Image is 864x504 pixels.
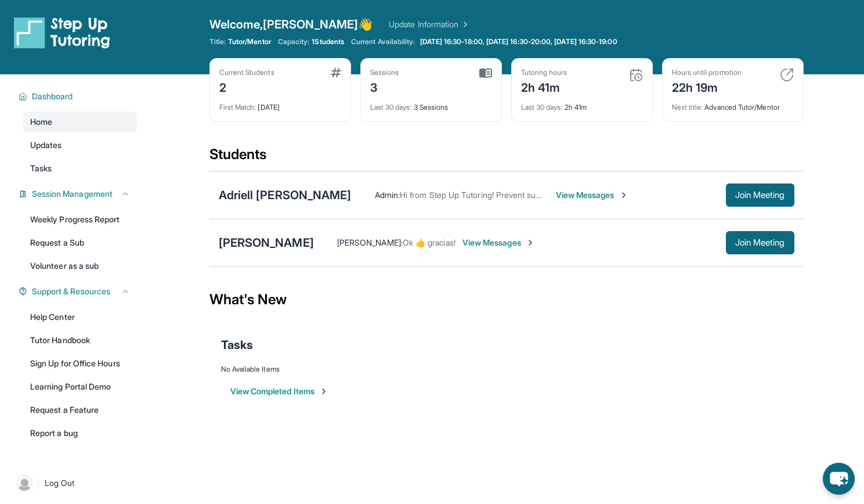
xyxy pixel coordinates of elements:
[219,235,314,251] div: [PERSON_NAME]
[221,365,792,374] div: No Available Items
[209,274,804,325] div: What's New
[209,37,226,46] span: Title:
[23,255,137,276] a: Volunteer as a sub
[619,190,628,200] img: Chevron-Right
[23,307,137,327] a: Help Center
[23,209,137,230] a: Weekly Progress Report
[556,189,628,201] span: View Messages
[735,192,785,199] span: Join Meeting
[23,330,137,351] a: Tutor Handbook
[23,353,137,374] a: Sign Up for Office Hours
[420,37,617,46] span: [DATE] 16:30-18:00, [DATE] 16:30-20:00, [DATE] 16:30-19:00
[23,111,137,132] a: Home
[312,37,344,46] span: 1 Students
[672,68,742,77] div: Hours until promotion
[403,237,456,247] span: Ok 👍 gracias!
[370,103,412,111] span: Last 30 days :
[418,37,620,46] a: [DATE] 16:30-18:00, [DATE] 16:30-20:00, [DATE] 16:30-19:00
[521,77,567,96] div: 2h 41m
[331,68,341,77] img: card
[30,116,52,128] span: Home
[278,37,310,46] span: Capacity:
[370,77,399,96] div: 3
[14,16,110,49] img: logo
[209,145,804,171] div: Students
[462,237,535,249] span: View Messages
[526,238,535,247] img: Chevron-Right
[672,77,742,96] div: 22h 19m
[219,187,352,203] div: Adriell [PERSON_NAME]
[23,376,137,397] a: Learning Portal Demo
[37,476,40,490] span: |
[219,96,341,112] div: [DATE]
[219,68,274,77] div: Current Students
[32,286,110,297] span: Support & Resources
[726,183,794,207] button: Join Meeting
[219,103,256,111] span: First Match :
[23,158,137,179] a: Tasks
[23,135,137,156] a: Updates
[370,96,492,112] div: 3 Sessions
[221,337,253,353] span: Tasks
[228,37,271,46] span: Tutor/Mentor
[458,19,470,30] img: Chevron Right
[23,232,137,253] a: Request a Sub
[370,68,399,77] div: Sessions
[375,190,400,200] span: Admin :
[12,470,137,496] a: |Log Out
[337,237,403,247] span: [PERSON_NAME] :
[45,477,75,489] span: Log Out
[823,463,855,495] button: chat-button
[351,37,415,46] span: Current Availability:
[521,68,567,77] div: Tutoring hours
[30,139,62,151] span: Updates
[672,96,794,112] div: Advanced Tutor/Mentor
[27,188,130,200] button: Session Management
[521,96,643,112] div: 2h 41m
[780,68,794,82] img: card
[32,91,73,102] span: Dashboard
[389,19,470,30] a: Update Information
[23,423,137,444] a: Report a bug
[629,68,643,82] img: card
[219,77,274,96] div: 2
[27,286,130,297] button: Support & Resources
[230,386,328,397] button: View Completed Items
[16,475,32,491] img: user-img
[672,103,703,111] span: Next title :
[23,399,137,420] a: Request a Feature
[209,16,373,33] span: Welcome, [PERSON_NAME] 👋
[735,239,785,246] span: Join Meeting
[30,163,52,174] span: Tasks
[521,103,563,111] span: Last 30 days :
[27,91,130,102] button: Dashboard
[726,231,794,254] button: Join Meeting
[32,188,113,200] span: Session Management
[479,68,492,78] img: card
